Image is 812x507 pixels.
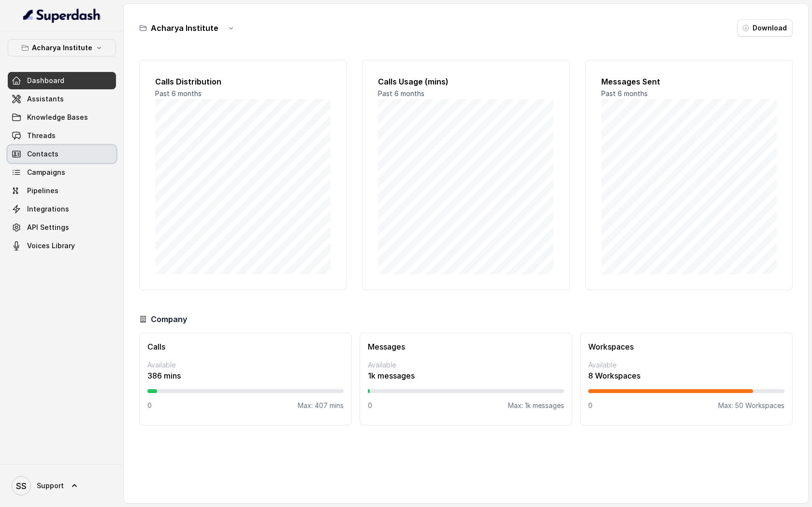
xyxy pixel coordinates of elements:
h3: Company [151,313,187,325]
a: Threads [8,127,116,144]
p: Max: 50 Workspaces [718,401,784,410]
span: Assistants [27,94,64,104]
span: Support [37,481,64,491]
a: Integrations [8,200,116,218]
a: Knowledge Bases [8,109,116,126]
h3: Workspaces [588,341,784,352]
p: 0 [588,401,593,410]
a: Dashboard [8,72,116,89]
span: Past 6 months [601,89,648,98]
span: Campaigns [27,168,65,177]
button: Acharya Institute [8,39,116,56]
h2: Messages Sent [601,76,777,87]
img: light.svg [23,8,101,23]
h3: Messages [368,341,564,352]
text: SS [16,481,27,491]
span: Contacts [27,149,58,159]
p: 0 [147,401,152,410]
p: Available [588,360,784,370]
p: Available [147,360,344,370]
p: 0 [368,401,372,410]
h2: Calls Distribution [155,76,331,87]
span: Pipelines [27,186,58,196]
a: Support [8,472,116,499]
span: API Settings [27,223,69,232]
span: Dashboard [27,76,64,85]
a: API Settings [8,219,116,236]
span: Integrations [27,204,69,214]
a: Campaigns [8,164,116,181]
h2: Calls Usage (mins) [378,76,553,87]
p: Acharya Institute [32,42,92,54]
p: 1k messages [368,370,564,381]
p: Max: 407 mins [298,401,344,410]
a: Assistants [8,90,116,108]
h3: Acharya Institute [151,22,218,34]
p: Available [368,360,564,370]
span: Voices Library [27,241,75,251]
a: Pipelines [8,182,116,199]
h3: Calls [147,341,344,352]
p: 386 mins [147,370,344,381]
a: Contacts [8,145,116,163]
a: Voices Library [8,237,116,254]
button: Download [737,19,793,37]
span: Threads [27,131,56,141]
span: Past 6 months [155,89,202,98]
p: 8 Workspaces [588,370,784,381]
span: Knowledge Bases [27,113,88,122]
span: Past 6 months [378,89,424,98]
p: Max: 1k messages [508,401,564,410]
